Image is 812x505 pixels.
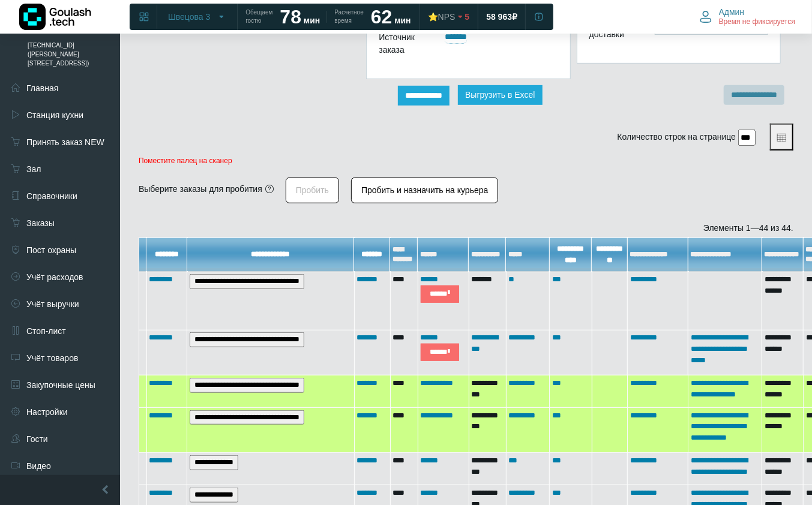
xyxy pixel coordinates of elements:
[371,6,392,28] strong: 62
[286,178,339,203] button: Пробить
[479,6,525,28] a: 58 963 ₽
[334,8,363,25] span: Расчетное время
[719,7,745,17] span: Админ
[19,4,91,30] img: Логотип компании Goulash.tech
[139,183,262,196] div: Выберите заказы для пробития
[394,16,411,25] span: мин
[139,157,793,165] p: Поместите палец на сканер
[618,131,736,143] label: Количество строк на странице
[465,11,470,22] span: 5
[351,178,498,203] button: Пробить и назначить на курьера
[245,8,272,25] span: Обещаем гостю
[719,17,795,27] span: Время не фиксируется
[421,6,477,28] a: ⭐NPS 5
[161,7,233,26] button: Швецова 3
[458,85,543,105] button: Выгрузить в Excel
[428,11,456,22] div: ⭐
[280,6,301,28] strong: 78
[512,11,517,22] span: ₽
[168,11,210,22] span: Швецова 3
[304,16,320,25] span: мин
[370,29,435,61] div: Источник заказа
[139,222,793,235] div: Элементы 1—44 из 44.
[693,4,802,29] button: Админ Время не фиксируется
[238,6,418,28] a: Обещаем гостю 78 мин Расчетное время 62 мин
[438,12,456,22] span: NPS
[486,11,512,22] span: 58 963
